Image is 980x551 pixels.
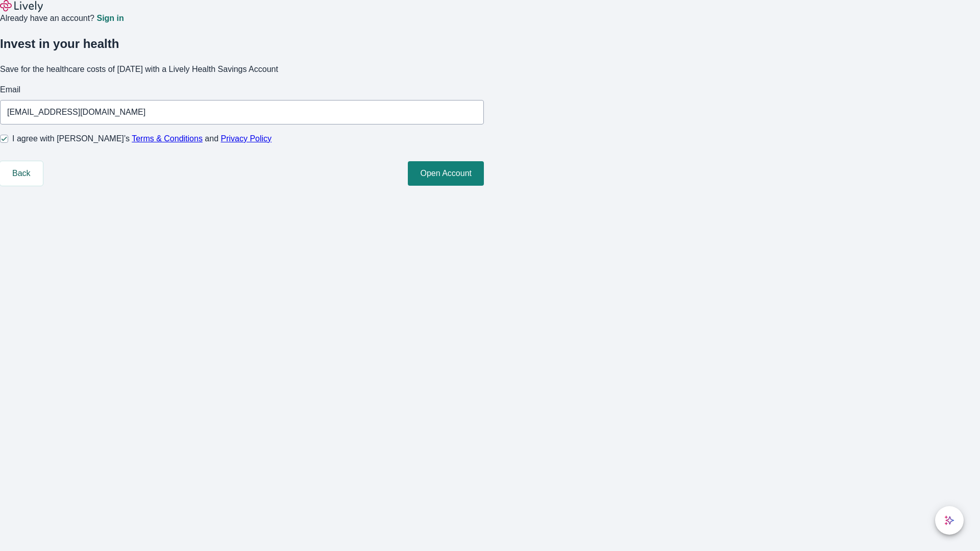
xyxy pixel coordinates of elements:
svg: Lively AI Assistant [944,515,954,525]
a: Privacy Policy [221,134,272,143]
a: Terms & Conditions [132,134,203,143]
span: I agree with [PERSON_NAME]’s and [12,133,272,145]
button: Open Account [408,161,484,186]
a: Sign in [96,14,124,22]
button: chat [935,506,964,535]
